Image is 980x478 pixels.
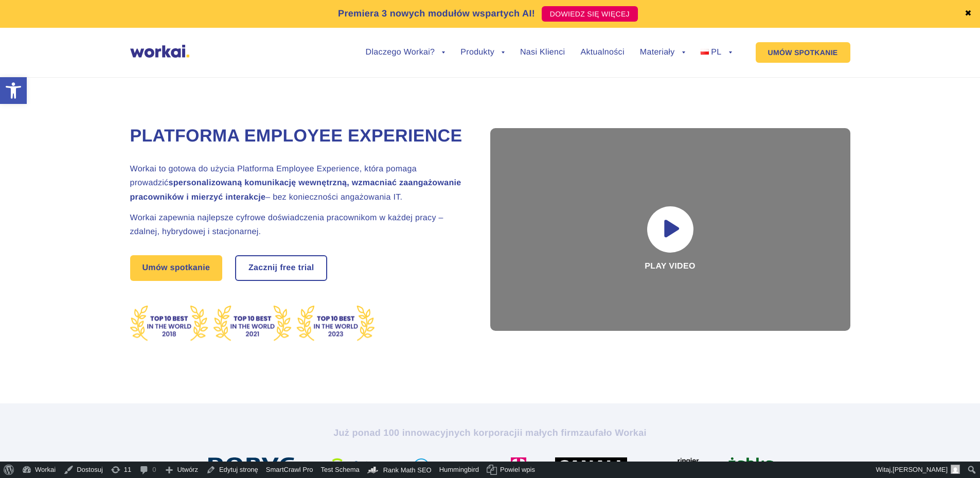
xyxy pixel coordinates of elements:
a: Dlaczego Workai? [366,48,446,57]
span: Utwórz [177,462,198,478]
a: Test Schema [317,462,364,478]
a: Workai [18,462,60,478]
a: Dostosuj [60,462,107,478]
i: i małych firm [520,428,579,438]
p: Premiera 3 nowych modułów wspartych AI! [338,7,535,21]
a: Zacznij free trial [236,256,327,280]
span: 11 [124,462,131,478]
h2: Już ponad 100 innowacyjnych korporacji zaufało Workai [205,427,776,439]
span: Rank Math SEO [383,466,432,474]
a: Hummingbird [436,462,483,478]
a: Kokpit Rank Math [364,462,436,478]
a: Nasi Klienci [520,48,565,57]
div: Play video [490,128,850,331]
a: DOWIEDZ SIĘ WIĘCEJ [542,6,638,22]
a: Aktualności [580,48,624,57]
span: [PERSON_NAME] [893,466,948,473]
a: Produkty [460,48,505,57]
a: Witaj, [872,462,964,478]
strong: spersonalizowaną komunikację wewnętrzną, wzmacniać zaangażowanie pracowników i mierzyć interakcje [130,179,461,201]
a: ✖ [965,10,972,18]
h2: Workai to gotowa do użycia Platforma Employee Experience, która pomaga prowadzić – bez koniecznoś... [130,162,465,204]
h2: Workai zapewnia najlepsze cyfrowe doświadczenia pracownikom w każdej pracy – zdalnej, hybrydowej ... [130,211,465,239]
a: SmartCrawl Pro [262,462,317,478]
span: Powiel wpis [500,462,535,478]
span: PL [711,48,721,57]
a: UMÓW SPOTKANIE [756,42,850,63]
span: 0 [152,462,156,478]
h1: Platforma Employee Experience [130,125,465,148]
a: Materiały [640,48,685,57]
a: Edytuj stronę [202,462,262,478]
a: Umów spotkanie [130,255,223,281]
